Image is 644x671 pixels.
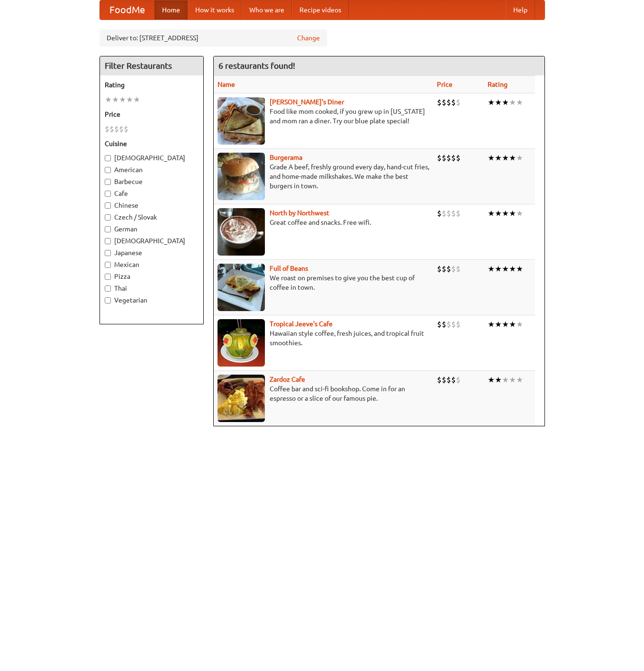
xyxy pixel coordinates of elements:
[502,264,509,274] li: ★
[105,260,199,269] label: Mexican
[270,376,305,383] a: Zardoz Cafe
[456,319,461,330] li: $
[114,124,119,134] li: $
[105,124,109,134] li: $
[124,124,128,134] li: $
[105,212,199,222] label: Czech / Slovak
[105,179,111,185] input: Barbecue
[270,98,344,106] a: [PERSON_NAME]'s Diner
[437,81,453,88] a: Price
[456,375,461,385] li: $
[488,375,495,385] li: ★
[446,153,451,163] li: $
[446,375,451,385] li: $
[270,265,308,272] a: Full of Beans
[218,153,265,200] img: burgerama.jpg
[495,153,502,163] li: ★
[218,107,429,126] p: Food like mom cooked, if you grew up in [US_STATE] and mom ran a diner. Try our blue plate special!
[509,153,516,163] li: ★
[105,250,111,256] input: Japanese
[442,208,446,219] li: $
[105,262,111,268] input: Mexican
[451,264,456,274] li: $
[105,214,111,221] input: Czech / Slovak
[105,94,112,105] li: ★
[270,320,333,328] a: Tropical Jeeve's Cafe
[495,319,502,330] li: ★
[516,375,523,385] li: ★
[509,375,516,385] li: ★
[442,264,446,274] li: $
[509,319,516,330] li: ★
[488,81,508,88] a: Rating
[119,94,126,105] li: ★
[105,297,111,303] input: Vegetarian
[105,285,111,292] input: Thai
[516,208,523,219] li: ★
[495,264,502,274] li: ★
[270,154,302,161] b: Burgerama
[105,155,111,161] input: [DEMOGRAPHIC_DATA]
[105,167,111,173] input: American
[119,124,124,134] li: $
[105,139,199,148] h5: Cuisine
[126,94,133,105] li: ★
[105,177,199,186] label: Barbecue
[218,81,235,88] a: Name
[437,264,442,274] li: $
[270,209,329,217] a: North by Northwest
[451,97,456,108] li: $
[105,153,199,163] label: [DEMOGRAPHIC_DATA]
[451,375,456,385] li: $
[488,319,495,330] li: ★
[446,97,451,108] li: $
[297,33,320,43] a: Change
[446,208,451,219] li: $
[105,236,199,246] label: [DEMOGRAPHIC_DATA]
[218,264,265,311] img: beans.jpg
[105,284,199,293] label: Thai
[437,153,442,163] li: $
[509,264,516,274] li: ★
[242,0,292,19] a: Who we are
[456,153,461,163] li: $
[495,375,502,385] li: ★
[105,248,199,257] label: Japanese
[105,189,199,198] label: Cafe
[502,208,509,219] li: ★
[488,97,495,108] li: ★
[446,264,451,274] li: $
[516,97,523,108] li: ★
[456,97,461,108] li: $
[105,165,199,175] label: American
[218,97,265,145] img: sallys.jpg
[502,153,509,163] li: ★
[451,153,456,163] li: $
[218,319,265,367] img: jeeves.jpg
[105,295,199,305] label: Vegetarian
[218,375,265,422] img: zardoz.jpg
[442,375,446,385] li: $
[437,375,442,385] li: $
[442,153,446,163] li: $
[218,208,265,256] img: north.jpg
[105,272,199,281] label: Pizza
[506,0,535,19] a: Help
[446,319,451,330] li: $
[105,238,111,244] input: [DEMOGRAPHIC_DATA]
[188,0,242,19] a: How it works
[456,208,461,219] li: $
[218,61,295,70] ng-pluralize: 6 restaurants found!
[495,208,502,219] li: ★
[502,97,509,108] li: ★
[105,226,111,232] input: German
[109,124,114,134] li: $
[442,319,446,330] li: $
[105,110,199,119] h5: Price
[502,319,509,330] li: ★
[509,97,516,108] li: ★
